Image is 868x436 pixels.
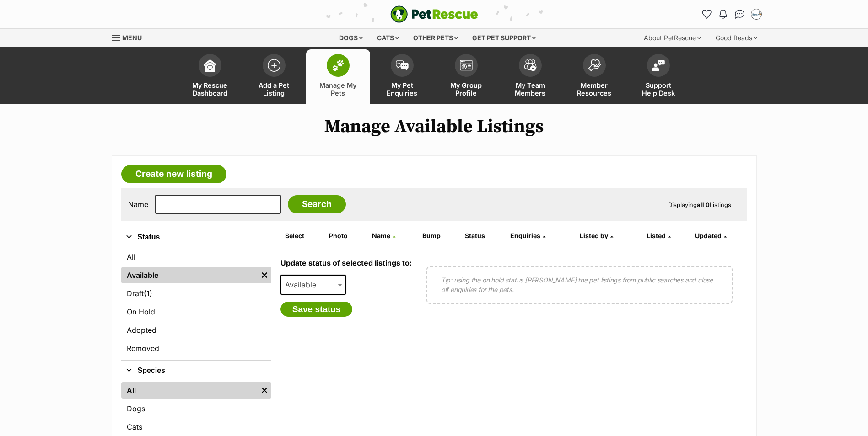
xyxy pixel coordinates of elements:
a: PetRescue [390,5,478,23]
p: Tip: using the on hold status [PERSON_NAME] the pet listings from public searches and close off e... [441,275,718,294]
a: Remove filter [258,382,271,399]
a: Create new listing [121,165,226,183]
span: My Team Members [510,81,551,97]
a: Updated [695,232,727,239]
span: Updated [695,232,722,239]
a: Enquiries [510,232,545,239]
a: Manage My Pets [306,49,370,104]
a: Adopted [121,322,271,338]
a: My Group Profile [434,49,498,104]
button: Species [121,365,271,377]
img: dashboard-icon-eb2f2d2d3e046f16d808141f083e7271f6b2e854fb5c12c21221c1fb7104beca.svg [204,59,216,72]
img: group-profile-icon-3fa3cf56718a62981997c0bc7e787c4b2cf8bcc04b72c1350f741eb67cf2f40e.svg [460,60,473,71]
span: Available [280,275,346,295]
th: Bump [419,229,460,243]
span: Menu [122,34,142,42]
a: My Rescue Dashboard [178,49,242,104]
th: Photo [325,229,367,243]
div: About PetRescue [637,29,707,47]
span: Support Help Desk [638,81,679,97]
div: Cats [371,29,405,47]
img: team-members-icon-5396bd8760b3fe7c0b43da4ab00e1e3bb1a5d9ba89233759b79545d2d3fc5d0d.svg [524,59,537,71]
a: Dogs [121,400,271,417]
button: Save status [280,302,353,317]
a: Name [372,232,395,239]
strong: all 0 [697,201,710,208]
input: Search [288,195,346,213]
a: Remove filter [258,267,271,283]
span: Listed [647,232,666,239]
label: Name [128,200,148,208]
a: My Team Members [498,49,562,104]
a: My Pet Enquiries [370,49,434,104]
div: Get pet support [466,29,542,47]
div: Other pets [407,29,464,47]
span: Manage My Pets [318,81,359,97]
a: Add a Pet Listing [242,49,306,104]
img: chat-41dd97257d64d25036548639549fe6c8038ab92f7586957e7f3b1b290dea8141.svg [735,10,744,19]
th: Status [461,229,506,243]
button: Notifications [716,7,731,21]
a: Available [121,267,258,283]
button: My account [749,7,764,21]
span: Name [372,232,390,239]
div: Good Reads [709,29,764,47]
span: Add a Pet Listing [253,81,295,97]
img: logo-e224e6f780fb5917bec1dbf3a21bbac754714ae5b6737aabdf751b685950b380.svg [390,5,478,23]
a: All [121,382,258,399]
span: (1) [144,288,152,299]
div: Dogs [333,29,369,47]
img: manage-my-pets-icon-02211641906a0b7f246fdf0571729dbe1e7629f14944591b6c1af311fb30b64b.svg [332,59,345,71]
a: Listed [647,232,671,239]
a: Cats [121,419,271,435]
img: Taylor Lalchere profile pic [752,10,761,19]
a: Conversations [733,7,747,21]
button: Status [121,231,271,243]
a: Removed [121,340,271,356]
span: Listed by [580,232,608,239]
span: My Rescue Dashboard [189,81,231,97]
img: member-resources-icon-8e73f808a243e03378d46382f2149f9095a855e16c252ad45f914b54edf8863c.svg [588,59,601,71]
a: Favourites [700,7,714,21]
a: Listed by [580,232,613,239]
img: add-pet-listing-icon-0afa8454b4691262ce3f59096e99ab1cd57d4a30225e0717b998d2c9b9846f56.svg [268,59,280,72]
span: Displaying Listings [668,201,731,208]
label: Update status of selected listings to: [280,258,412,267]
th: Select [281,229,324,243]
a: Menu [112,29,148,45]
a: Support Help Desk [626,49,690,104]
span: Available [281,278,325,291]
a: Member Resources [562,49,626,104]
div: Status [121,247,271,360]
img: pet-enquiries-icon-7e3ad2cf08bfb03b45e93fb7055b45f3efa6380592205ae92323e6603595dc1f.svg [396,60,409,70]
ul: Account quick links [700,7,764,21]
a: Draft [121,285,271,302]
img: help-desk-icon-fdf02630f3aa405de69fd3d07c3f3aa587a6932b1a1747fa1d2bba05be0121f9.svg [652,60,665,71]
img: notifications-46538b983faf8c2785f20acdc204bb7945ddae34d4c08c2a6579f10ce5e182be.svg [719,10,727,19]
a: On Hold [121,303,271,320]
span: translation missing: en.admin.listings.index.attributes.enquiries [510,232,540,239]
span: My Group Profile [446,81,487,97]
span: Member Resources [574,81,615,97]
a: All [121,249,271,265]
span: My Pet Enquiries [382,81,423,97]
